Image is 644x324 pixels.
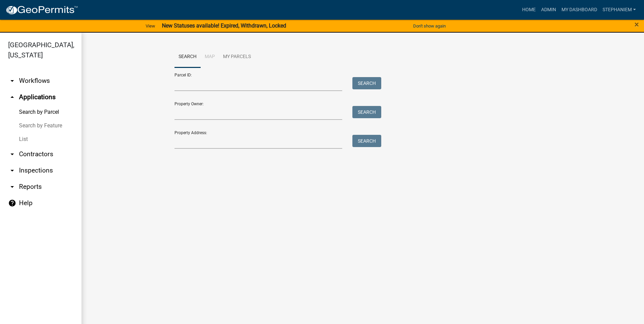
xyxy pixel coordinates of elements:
[143,20,158,32] a: View
[538,3,559,16] a: Admin
[8,93,16,101] i: arrow_drop_up
[8,199,16,207] i: help
[352,135,381,147] button: Search
[8,150,16,158] i: arrow_drop_down
[352,106,381,118] button: Search
[219,46,255,68] a: My Parcels
[352,77,381,89] button: Search
[162,22,286,29] strong: New Statuses available! Expired, Withdrawn, Locked
[634,20,639,29] span: ×
[8,77,16,85] i: arrow_drop_down
[8,183,16,191] i: arrow_drop_down
[8,166,16,175] i: arrow_drop_down
[519,3,538,16] a: Home
[634,20,639,29] button: Close
[410,20,448,32] button: Don't show again
[600,3,639,16] a: StephanieM
[174,46,201,68] a: Search
[559,3,600,16] a: My Dashboard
